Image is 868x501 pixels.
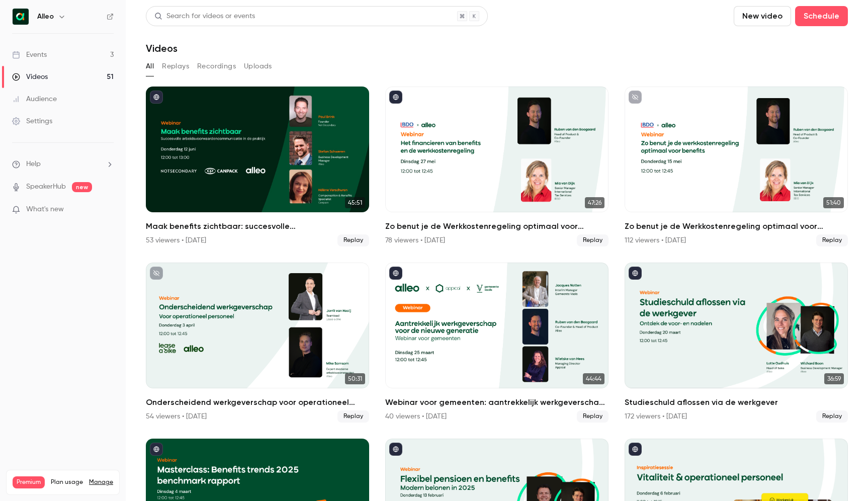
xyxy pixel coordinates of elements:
h2: Webinar voor gemeenten: aantrekkelijk werkgeverschap voor de nieuwe generatie [385,396,609,408]
span: Plan usage [51,478,83,486]
div: Search for videos or events [154,11,255,22]
img: Alleo [13,9,29,25]
li: help-dropdown-opener [12,159,114,170]
li: Webinar voor gemeenten: aantrekkelijk werkgeverschap voor de nieuwe generatie [385,263,609,423]
span: 44:44 [583,373,604,384]
h2: Studieschuld aflossen via de werkgever [625,396,848,408]
a: SpeakerHub [26,182,66,192]
div: 78 viewers • [DATE] [385,235,445,245]
span: 50:31 [345,373,365,384]
h1: Videos [146,42,178,54]
button: New video [734,6,791,26]
span: 45:51 [345,197,365,208]
div: 40 viewers • [DATE] [385,411,447,422]
button: published [150,91,163,104]
button: published [389,267,402,280]
h2: Maak benefits zichtbaar: succesvolle arbeidsvoorwaarden communicatie in de praktijk [146,220,369,232]
span: Premium [13,476,45,488]
button: published [150,443,163,456]
div: Audience [12,94,57,104]
li: Studieschuld aflossen via de werkgever [625,263,848,423]
button: published [389,443,402,456]
div: 172 viewers • [DATE] [625,411,687,422]
iframe: Noticeable Trigger [102,205,114,214]
span: What's new [26,204,64,215]
button: All [146,58,154,74]
a: 50:31Onderscheidend werkgeverschap voor operationeel personeel54 viewers • [DATE]Replay [146,263,369,423]
button: published [629,443,642,456]
span: 47:26 [585,197,604,208]
button: published [629,267,642,280]
button: Schedule [795,6,848,26]
a: 44:44Webinar voor gemeenten: aantrekkelijk werkgeverschap voor de nieuwe generatie40 viewers • [D... [385,263,609,423]
button: Replays [162,58,189,74]
a: 51:40Zo benut je de Werkkostenregeling optimaal voor benefits112 viewers • [DATE]Replay [625,87,848,246]
section: Videos [146,6,848,495]
button: unpublished [629,91,642,104]
a: Manage [89,478,113,486]
li: Maak benefits zichtbaar: succesvolle arbeidsvoorwaarden communicatie in de praktijk [146,87,369,246]
a: 36:59Studieschuld aflossen via de werkgever172 viewers • [DATE]Replay [625,263,848,423]
h6: Alleo [37,12,54,22]
span: new [72,182,92,192]
span: 51:40 [823,197,844,208]
span: 36:59 [824,373,844,384]
button: published [389,91,402,104]
button: Recordings [197,58,236,74]
span: Replay [816,410,848,423]
a: 47:26Zo benut je de Werkkostenregeling optimaal voor benefits78 viewers • [DATE]Replay [385,87,609,246]
h2: Zo benut je de Werkkostenregeling optimaal voor benefits [385,220,609,232]
a: 45:51Maak benefits zichtbaar: succesvolle arbeidsvoorwaarden communicatie in de praktijk53 viewer... [146,87,369,246]
span: Replay [337,410,369,423]
li: Zo benut je de Werkkostenregeling optimaal voor benefits [385,87,609,246]
span: Replay [337,234,369,246]
li: Zo benut je de Werkkostenregeling optimaal voor benefits [625,87,848,246]
span: Replay [577,234,609,246]
div: 112 viewers • [DATE] [625,235,686,245]
li: Onderscheidend werkgeverschap voor operationeel personeel [146,263,369,423]
h2: Onderscheidend werkgeverschap voor operationeel personeel [146,396,369,408]
div: 54 viewers • [DATE] [146,411,207,422]
button: Uploads [244,58,272,74]
h2: Zo benut je de Werkkostenregeling optimaal voor benefits [625,220,848,232]
button: unpublished [150,267,163,280]
div: Videos [12,72,48,82]
div: 53 viewers • [DATE] [146,235,206,245]
span: Help [26,159,41,170]
div: Events [12,50,47,60]
span: Replay [816,234,848,246]
div: Settings [12,116,52,126]
span: Replay [577,410,609,423]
